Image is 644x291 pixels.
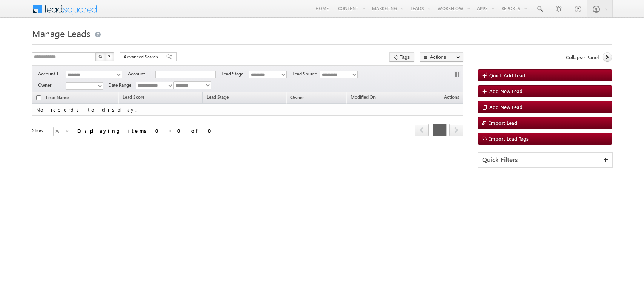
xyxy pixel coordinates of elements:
[119,93,148,103] a: Lead Score
[449,124,463,136] a: next
[54,127,66,136] span: 25
[347,93,380,103] a: Modified On
[292,70,320,77] span: Lead Source
[489,88,523,94] span: Add New Lead
[108,54,111,60] span: ?
[128,70,155,77] span: Account
[478,153,612,167] div: Quick Filters
[389,52,414,62] button: Tags
[32,127,47,134] div: Show
[32,104,463,116] td: No records to display.
[290,95,304,100] span: Owner
[420,52,463,62] button: Actions
[124,54,160,60] span: Advanced Search
[207,94,229,100] span: Lead Stage
[415,124,429,136] a: prev
[449,124,463,136] span: next
[433,124,447,136] span: 1
[440,93,463,103] span: Actions
[98,55,102,58] img: Search
[38,70,66,77] span: Account Type
[203,93,232,103] a: Lead Stage
[350,94,376,100] span: Modified On
[221,70,249,77] span: Lead Stage
[42,93,72,103] a: Lead Name
[489,135,529,142] span: Import Lead Tags
[66,129,72,133] span: select
[32,27,90,39] span: Manage Leads
[415,124,429,136] span: prev
[77,126,216,135] div: Displaying items 0 - 0 of 0
[123,94,144,100] span: Lead Score
[108,82,136,89] span: Date Range
[489,104,523,110] span: Add New Lead
[566,54,599,61] span: Collapse Panel
[38,82,66,89] span: Owner
[489,119,517,126] span: Import Lead
[105,52,114,61] button: ?
[489,72,525,78] span: Quick Add Lead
